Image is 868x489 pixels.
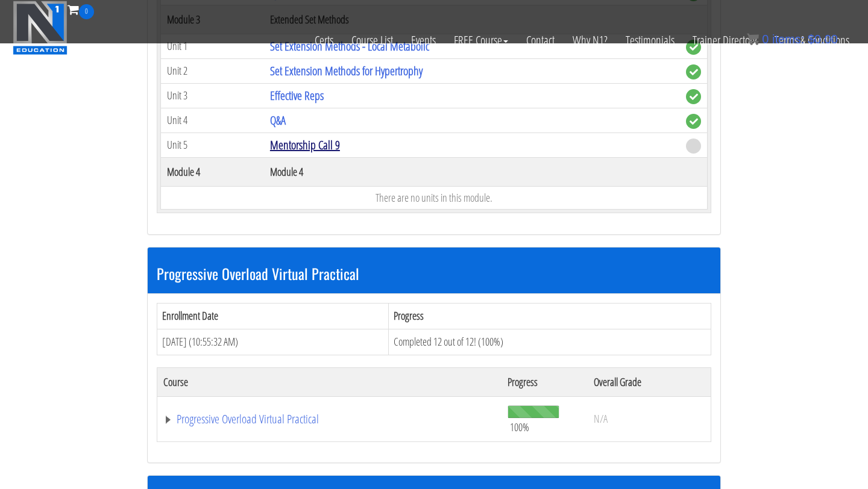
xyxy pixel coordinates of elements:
span: complete [686,114,701,129]
a: Events [402,19,445,61]
td: Completed 12 out of 12! (100%) [389,329,711,355]
a: Q&A [270,112,286,128]
img: n1-education [13,1,68,55]
span: 0 [762,33,769,46]
a: Certs [306,19,342,61]
th: Course [157,367,502,396]
th: Module 4 [161,157,264,186]
a: Set Extension Methods for Hypertrophy [270,63,423,79]
td: Unit 5 [161,132,264,157]
a: Testimonials [617,19,684,61]
td: Unit 4 [161,108,264,132]
th: Overall Grade [588,367,711,396]
a: FREE Course [445,19,517,61]
a: Trainer Directory [684,19,766,61]
th: Enrollment Date [157,304,389,329]
td: [DATE] (10:55:32 AM) [157,329,389,355]
img: icon11.png [747,33,759,45]
bdi: 0.00 [808,33,838,46]
th: Module 4 [264,157,680,186]
a: 0 [68,1,94,17]
span: complete [686,89,701,104]
span: $ [808,33,814,46]
td: N/A [588,396,711,441]
span: items: [772,33,804,46]
th: Progress [389,304,711,329]
a: Terms & Conditions [766,19,858,61]
td: Unit 2 [161,58,264,83]
h3: Progressive Overload Virtual Practical [157,266,711,281]
span: 0 [79,4,94,19]
a: Course List [342,19,402,61]
a: 0 items: $0.00 [747,33,838,46]
a: Mentorship Call 9 [270,137,340,153]
td: There are no units in this module. [161,186,708,209]
span: 100% [510,420,529,434]
a: Effective Reps [270,87,324,104]
td: Unit 3 [161,83,264,108]
a: Why N1? [564,19,617,61]
a: Contact [517,19,564,61]
th: Progress [502,367,588,396]
span: complete [686,64,701,79]
a: Progressive Overload Virtual Practical [163,413,495,425]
